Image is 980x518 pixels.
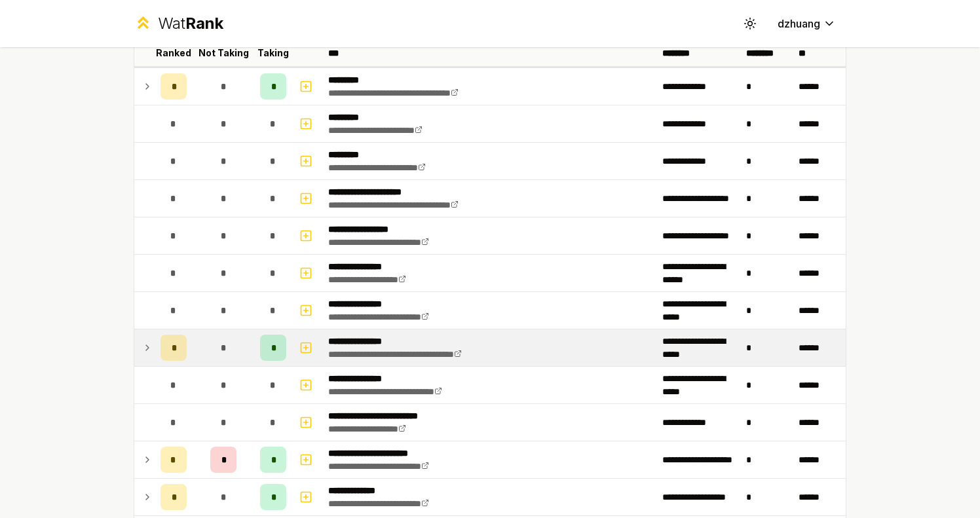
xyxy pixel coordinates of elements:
[185,14,223,33] span: Rank
[158,13,223,34] div: Wat
[156,46,191,60] p: Ranked
[198,46,249,60] p: Not Taking
[134,13,223,34] a: WatRank
[778,16,820,31] span: dzhuang
[257,46,289,60] p: Taking
[767,12,846,35] button: dzhuang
